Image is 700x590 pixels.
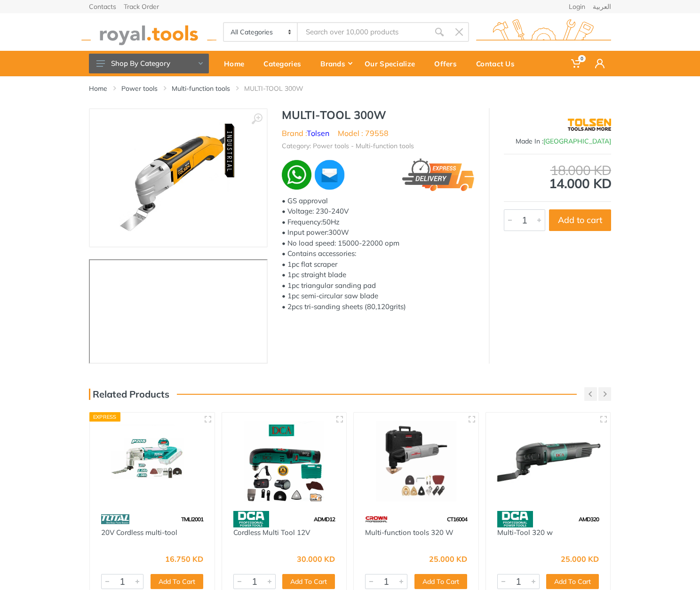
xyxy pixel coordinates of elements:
span: 0 [578,55,586,62]
div: Express [89,412,120,422]
span: CT16004 [447,516,467,523]
div: 16.750 KD [165,555,203,563]
div: Made In : [504,136,611,146]
img: express.png [402,159,475,191]
a: Home [217,51,257,76]
a: Track Order [124,3,159,10]
div: 18.000 KD [504,164,611,177]
img: Royal Tools - Multi-Tool 320 w [494,421,602,502]
span: AMD320 [579,516,599,523]
input: Site search [298,22,430,42]
a: Cordless Multi Tool 12V [233,528,310,537]
a: Login [569,3,585,10]
a: 0 [565,51,589,76]
a: Power tools [121,84,158,93]
a: Offers [428,51,469,76]
div: 25.000 KD [561,555,599,563]
div: Home [217,54,257,73]
a: Multi-function tools [172,84,230,93]
div: Our Specialize [358,54,428,73]
a: Contact Us [469,51,527,76]
img: 58.webp [233,511,269,527]
li: Model : 79558 [338,128,389,139]
a: Multi-function tools 320 W [365,528,453,537]
a: Contacts [89,3,116,10]
div: Categories [257,54,314,73]
img: ma.webp [313,159,346,191]
div: Contact Us [469,54,527,73]
li: Category: Power tools - Multi-function tools [282,141,414,151]
h3: Related Products [89,389,169,400]
a: Tolsen [307,128,329,138]
img: wa.webp [282,160,311,190]
button: Add To Cart [414,574,467,589]
button: Add To Cart [546,574,599,589]
span: ADMD12 [314,516,335,523]
img: 86.webp [101,511,129,527]
a: 20V Cordless multi-tool [101,528,177,537]
div: Brands [314,54,358,73]
div: 14.000 KD [504,164,611,190]
img: royal.tools Logo [81,19,216,45]
a: Our Specialize [358,51,428,76]
a: Multi-Tool 320 w [497,528,553,537]
img: Royal Tools - Multi-function tools 320 W [362,421,470,502]
button: Shop By Category [89,54,209,73]
span: TMLI2001 [181,516,203,523]
span: [GEOGRAPHIC_DATA] [543,137,611,145]
img: 58.webp [497,511,533,527]
img: Royal Tools - Cordless Multi Tool 12V [231,421,338,502]
img: Royal Tools - 20V Cordless multi-tool [98,421,206,502]
div: 25.000 KD [429,555,467,563]
img: royal.tools Logo [476,19,611,45]
img: Royal Tools - MULTI-TOOL 300W [119,119,238,237]
img: 75.webp [365,511,388,527]
button: Add To Cart [151,574,203,589]
li: MULTI-TOOL 300W [244,84,318,93]
a: Categories [257,51,314,76]
a: Home [89,84,107,93]
li: Brand : [282,128,329,139]
h1: MULTI-TOOL 300W [282,108,475,122]
div: • GS approval • Voltage: 230-240V • Frequency:50Hz • Input power:300W • No load speed: 15000-2200... [282,196,475,312]
button: Add To Cart [282,574,335,589]
select: Category [224,23,298,41]
nav: breadcrumb [89,84,611,93]
div: Offers [428,54,469,73]
button: Add to cart [549,209,611,231]
div: 30.000 KD [297,555,335,563]
a: العربية [593,3,611,10]
img: Tolsen [568,113,612,136]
